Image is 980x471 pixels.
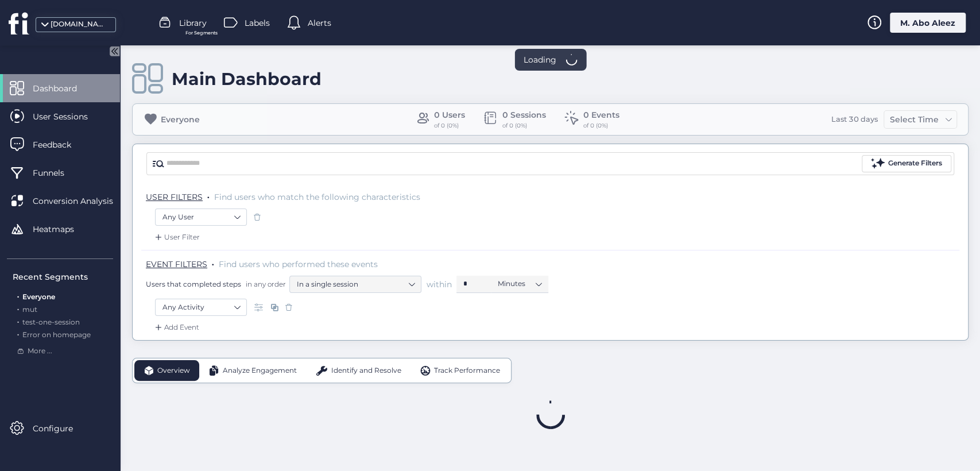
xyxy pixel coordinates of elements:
nz-select-item: Any User [162,209,239,226]
span: Overview [157,365,190,376]
span: Track Performance [433,365,499,376]
button: Generate Filters [862,155,951,172]
span: USER FILTERS [146,192,203,202]
span: Find users who match the following characteristics [214,192,420,202]
span: Funnels [33,167,82,179]
span: . [212,257,214,268]
span: User Sessions [33,110,105,123]
span: mut [22,305,37,314]
span: Alerts [308,17,331,29]
div: Generate Filters [888,158,942,169]
div: M. Abo Aleez [890,13,966,33]
span: Conversion Analysis [33,195,130,207]
nz-select-item: Any Activity [162,299,239,316]
span: . [17,328,19,339]
span: . [17,303,19,314]
span: Configure [33,422,90,435]
span: Heatmaps [33,223,91,235]
span: Dashboard [33,82,94,95]
span: Analyze Engagement [223,365,297,376]
div: [DOMAIN_NAME] [51,19,108,30]
span: Users that completed steps [146,279,241,289]
div: User Filter [153,231,200,243]
span: Labels [245,17,270,29]
span: More ... [28,346,52,357]
div: Add Event [153,322,199,333]
div: Main Dashboard [172,68,321,90]
span: within [427,279,452,290]
nz-select-item: Minutes [498,275,541,292]
span: For Segments [185,29,218,37]
div: Recent Segments [13,271,113,283]
span: in any order [243,279,286,289]
nz-select-item: In a single session [297,276,414,293]
span: Library [179,17,207,29]
span: Loading [524,53,556,66]
span: Error on homepage [22,330,91,339]
span: Find users who performed these events [219,259,378,269]
span: . [207,190,210,201]
span: EVENT FILTERS [146,259,207,269]
span: . [17,315,19,326]
span: Feedback [33,138,88,151]
span: . [17,290,19,301]
span: Everyone [22,292,55,301]
span: Identify and Resolve [331,365,401,376]
span: test-one-session [22,318,80,326]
